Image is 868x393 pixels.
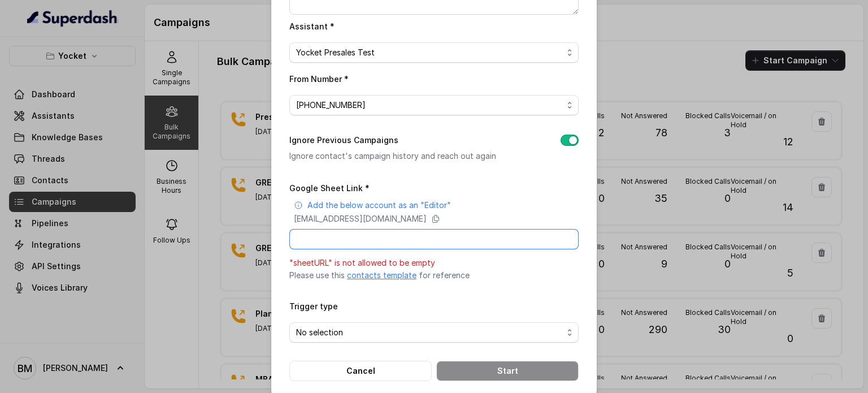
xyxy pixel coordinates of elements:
span: Yocket Presales Test [296,46,563,59]
p: Please use this for reference [289,270,579,281]
span: No selection [296,326,563,339]
p: Ignore contact's campaign history and reach out again [289,149,542,163]
label: Google Sheet Link * [289,183,370,193]
p: Add the below account as an "Editor" [307,200,451,211]
button: [PHONE_NUMBER] [289,95,579,115]
label: Assistant * [289,21,335,31]
p: [EMAIL_ADDRESS][DOMAIN_NAME] [294,213,427,224]
p: "sheetURL" is not allowed to be empty [289,256,579,270]
label: From Number * [289,74,349,84]
a: contacts template [347,270,416,280]
button: Cancel [289,361,432,381]
button: Yocket Presales Test [289,42,579,63]
button: No selection [289,322,579,343]
span: [PHONE_NUMBER] [296,98,563,112]
label: Ignore Previous Campaigns [289,133,398,147]
label: Trigger type [289,301,338,311]
button: Start [436,361,579,381]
